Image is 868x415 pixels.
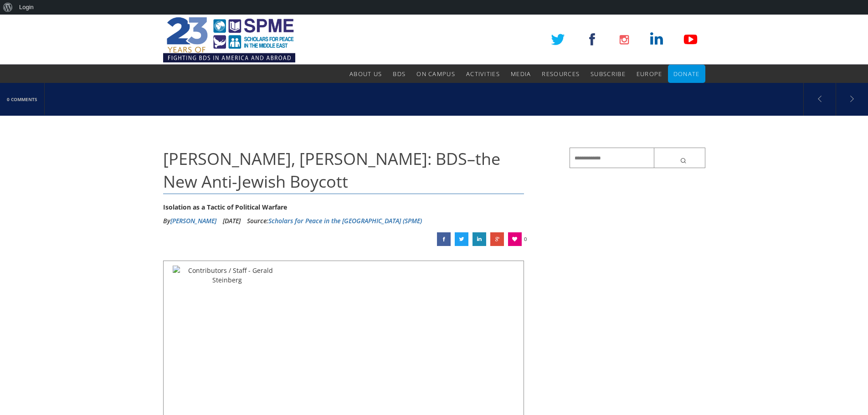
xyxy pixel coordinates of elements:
span: Donate [673,70,700,78]
a: Media [511,65,531,83]
a: Subscribe [591,65,626,83]
div: Source: [247,214,422,228]
a: About Us [349,65,382,83]
a: BDS [393,65,406,83]
a: On Campus [416,65,455,83]
a: Gerald M. Steinberg, NGO Monitor: BDS–the New Anti-Jewish Boycott [490,232,504,246]
span: 0 [524,232,527,246]
span: Europe [637,70,663,78]
a: Activities [466,65,500,83]
span: Media [511,70,531,78]
a: Gerald M. Steinberg, NGO Monitor: BDS–the New Anti-Jewish Boycott [455,232,468,246]
div: Isolation as a Tactic of Political Warfare [163,200,524,214]
a: Donate [673,65,700,83]
a: Europe [637,65,663,83]
li: By [163,214,216,228]
span: Resources [542,70,580,78]
a: Resources [542,65,580,83]
a: [PERSON_NAME] [170,216,216,225]
a: Gerald M. Steinberg, NGO Monitor: BDS–the New Anti-Jewish Boycott [437,232,451,246]
span: About Us [349,70,382,78]
span: Activities [466,70,500,78]
li: [DATE] [223,214,241,228]
span: BDS [393,70,406,78]
a: Scholars for Peace in the [GEOGRAPHIC_DATA] (SPME) [268,216,422,225]
span: On Campus [416,70,455,78]
a: Gerald M. Steinberg, NGO Monitor: BDS–the New Anti-Jewish Boycott [473,232,486,246]
img: SPME [163,15,295,65]
span: Subscribe [591,70,626,78]
span: [PERSON_NAME], [PERSON_NAME]: BDS–the New Anti-Jewish Boycott [163,148,500,193]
